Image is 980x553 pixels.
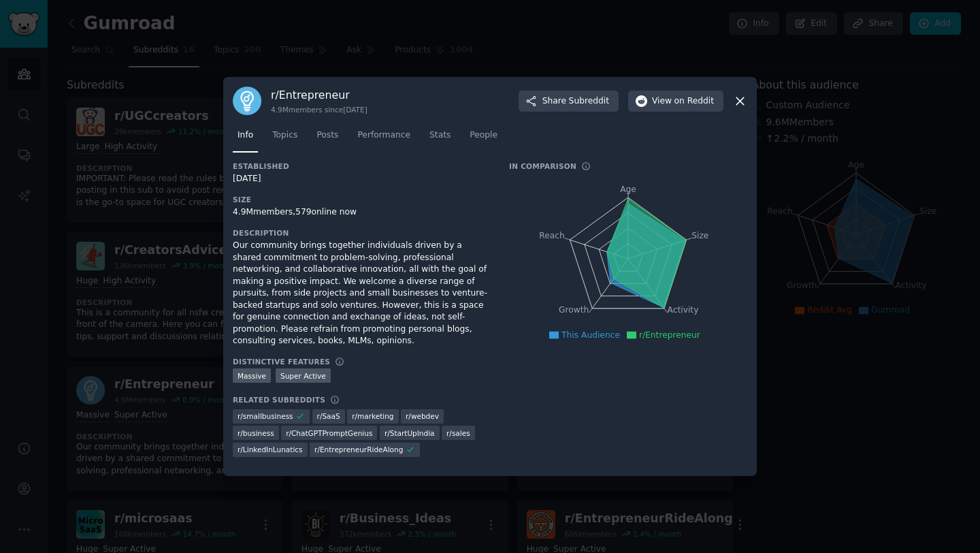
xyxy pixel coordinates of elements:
span: This Audience [561,330,620,340]
button: ShareSubreddit [519,91,619,112]
span: View [652,95,714,108]
div: 4.9M members, 579 online now [233,206,490,219]
span: r/ SaaS [317,411,340,421]
a: Posts [312,125,343,153]
span: Subreddit [569,95,609,108]
span: r/ StartUpIndia [385,428,435,438]
h3: In Comparison [509,161,576,171]
tspan: Activity [668,306,699,315]
div: 4.9M members since [DATE] [271,105,367,114]
span: r/ ChatGPTPromptGenius [286,428,372,438]
span: Topics [272,129,297,142]
span: r/ LinkedInLunatics [238,445,303,454]
span: Share [542,95,609,108]
span: Performance [357,129,410,142]
h3: Distinctive Features [233,357,330,366]
span: r/ sales [446,428,470,438]
a: Info [233,125,258,153]
span: r/ smallbusiness [238,411,293,421]
div: Super Active [276,368,331,383]
div: Our community brings together individuals driven by a shared commitment to problem-solving, profe... [233,240,490,347]
span: Stats [429,129,451,142]
span: Info [238,129,253,142]
a: People [465,125,502,153]
tspan: Size [691,231,708,240]
span: r/ business [238,428,274,438]
tspan: Age [620,185,636,194]
span: on Reddit [674,95,714,108]
h3: Established [233,161,490,171]
h3: Related Subreddits [233,395,325,405]
button: Viewon Reddit [628,91,723,112]
div: Massive [233,368,271,383]
h3: r/ Entrepreneur [271,88,367,102]
h3: Size [233,195,490,204]
span: r/ marketing [352,411,393,421]
a: Stats [425,125,455,153]
img: Entrepreneur [233,86,261,115]
span: r/ EntrepreneurRideAlong [314,445,403,454]
span: Posts [316,129,338,142]
span: People [470,129,497,142]
h3: Description [233,228,490,238]
tspan: Reach [539,231,565,240]
div: [DATE] [233,173,490,185]
tspan: Growth [559,306,589,315]
span: r/ webdev [406,411,439,421]
span: r/Entrepreneur [639,330,700,340]
a: Topics [267,125,302,153]
a: Performance [353,125,415,153]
